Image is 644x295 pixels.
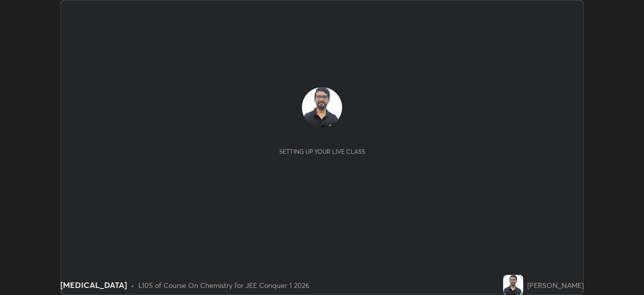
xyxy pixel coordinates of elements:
div: L105 of Course On Chemistry for JEE Conquer 1 2026 [138,280,309,290]
div: Setting up your live class [279,148,365,155]
img: fbb457806e3044af9f69b75a85ff128c.jpg [503,275,523,295]
div: • [131,280,134,290]
div: [MEDICAL_DATA] [60,279,127,291]
div: [PERSON_NAME] [527,280,584,290]
img: fbb457806e3044af9f69b75a85ff128c.jpg [302,87,342,128]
